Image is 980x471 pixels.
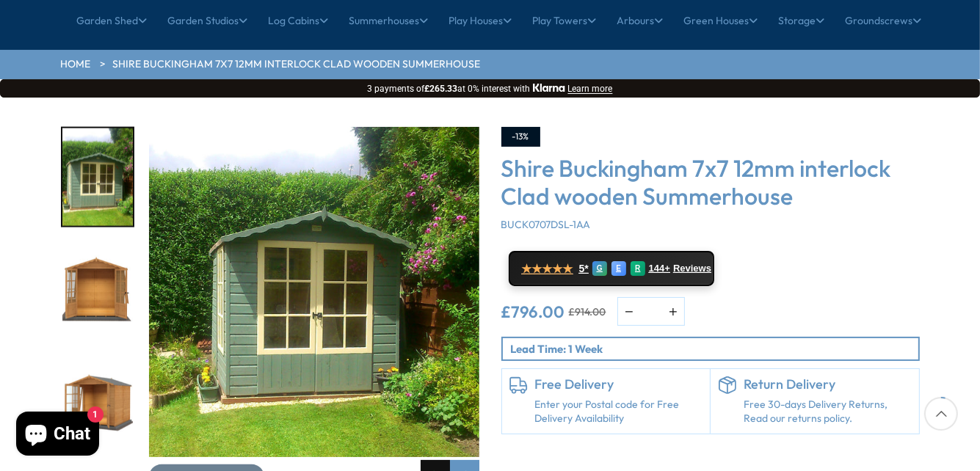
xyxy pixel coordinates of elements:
a: ★★★★★ 5* G E R 144+ Reviews [509,251,714,286]
img: Buckingham_SWAPWIN_White_0060_a63fe9c7-25a0-4889-a0be-180c90598a9a_200x200.jpg [62,358,133,456]
a: Enter your Postal code for Free Delivery Availability [535,398,703,426]
a: Garden Studios [168,2,248,39]
a: Arbours [617,2,664,39]
a: Green Houses [684,2,758,39]
p: Free 30-days Delivery Returns, Read our returns policy. [744,398,912,426]
a: Play Houses [449,2,512,39]
a: Play Towers [533,2,597,39]
span: Reviews [673,263,711,274]
span: 144+ [649,263,670,274]
img: BuckinghamSummerhouse3_c4000c55-2096-435e-8652-8f77f75f598c_200x200.jpg [62,128,133,226]
p: Lead Time: 1 Week [511,341,918,357]
h6: Free Delivery [535,376,703,392]
a: Log Cabins [269,2,329,39]
div: E [611,261,626,276]
div: 6 / 10 [61,127,134,227]
a: Storage [779,2,825,39]
h6: Return Delivery [744,376,912,392]
span: ★★★★★ [522,262,573,276]
div: G [592,261,607,276]
a: Summerhouses [349,2,429,39]
div: -13% [501,127,540,147]
a: Shire Buckingham 7x7 12mm interlock Clad wooden Summerhouse [113,57,481,72]
div: 8 / 10 [61,357,134,457]
a: Garden Shed [77,2,148,39]
span: BUCK0707DSL-1AA [501,218,591,231]
h3: Shire Buckingham 7x7 12mm interlock Clad wooden Summerhouse [501,154,920,211]
img: Shire Buckingham 7x7 12mm interlock Clad wooden Summerhouse - Best Shed [149,127,479,457]
inbox-online-store-chat: Shopify online store chat [12,412,104,459]
ins: £796.00 [501,304,565,320]
div: 7 / 10 [61,242,134,343]
div: R [631,261,645,276]
del: £914.00 [569,307,606,317]
a: HOME [61,57,91,72]
a: Groundscrews [846,2,922,39]
img: Buckingham_2dropen_White_0001_01ea0801-70f8-4b4e-8d1b-66ecdb7ef7f7_200x200.jpg [62,244,133,341]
